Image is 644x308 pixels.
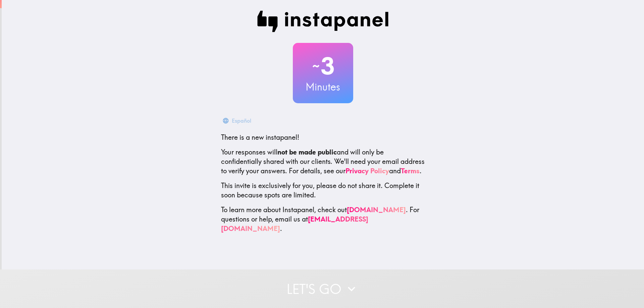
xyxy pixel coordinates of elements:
[257,11,389,32] img: Instapanel
[401,167,420,175] a: Terms
[345,167,389,175] a: Privacy Policy
[221,205,425,233] p: To learn more about Instapanel, check out . For questions or help, email us at .
[221,133,299,141] span: There is a new instapanel!
[293,52,353,80] h2: 3
[347,205,406,214] a: [DOMAIN_NAME]
[277,148,337,156] b: not be made public
[221,215,368,233] a: [EMAIL_ADDRESS][DOMAIN_NAME]
[293,80,353,94] h3: Minutes
[221,147,425,176] p: Your responses will and will only be confidentially shared with our clients. We'll need your emai...
[232,116,251,125] div: Español
[221,114,254,127] button: Español
[311,56,321,76] span: ~
[221,181,425,200] p: This invite is exclusively for you, please do not share it. Complete it soon because spots are li...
